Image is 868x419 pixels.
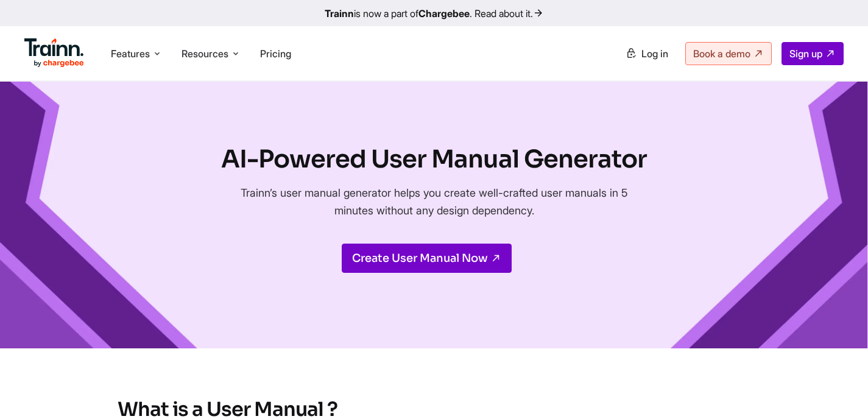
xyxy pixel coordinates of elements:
p: Trainn’s user manual generator helps you create well-crafted user manuals in 5 minutes without an... [230,184,638,219]
span: Book a demo [693,48,750,60]
b: Chargebee [418,7,470,19]
a: Book a demo [685,42,772,65]
a: Log in [618,43,676,65]
a: Pricing [260,48,291,60]
iframe: Chat Widget [807,361,868,419]
b: Trainn [325,7,354,19]
a: Create User Manual Now [342,244,512,273]
h1: AI-Powered User Manual Generator [221,143,647,177]
span: Log in [641,48,668,60]
img: Trainn Logo [24,38,84,68]
span: Resources [182,47,228,60]
span: Features [111,47,150,60]
span: Sign up [789,48,822,60]
a: Sign up [782,42,844,65]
